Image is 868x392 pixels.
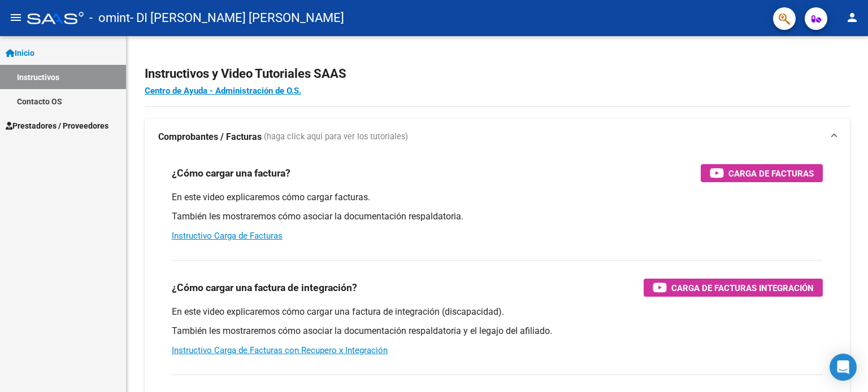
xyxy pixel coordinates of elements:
span: Carga de Facturas Integración [671,281,814,295]
button: Carga de Facturas [701,164,823,182]
mat-expansion-panel-header: Comprobantes / Facturas (haga click aquí para ver los tutoriales) [145,119,850,155]
span: - omint [89,6,130,30]
mat-icon: menu [9,11,23,24]
h2: Instructivos y Video Tutoriales SAAS [145,63,850,85]
p: En este video explicaremos cómo cargar una factura de integración (discapacidad). [172,306,823,318]
h3: ¿Cómo cargar una factura? [172,165,290,181]
p: También les mostraremos cómo asociar la documentación respaldatoria y el legajo del afiliado. [172,325,823,337]
span: Carga de Facturas [728,166,814,180]
p: En este video explicaremos cómo cargar facturas. [172,191,823,204]
a: Centro de Ayuda - Administración de O.S. [145,86,301,96]
span: Prestadores / Proveedores [6,120,108,132]
span: Inicio [6,47,34,59]
mat-icon: person [845,11,859,24]
h3: ¿Cómo cargar una factura de integración? [172,280,357,296]
p: También les mostraremos cómo asociar la documentación respaldatoria. [172,210,823,223]
a: Instructivo Carga de Facturas con Recupero x Integración [172,345,388,355]
div: Open Intercom Messenger [830,354,857,381]
button: Carga de Facturas Integración [644,279,823,297]
span: - DI [PERSON_NAME] [PERSON_NAME] [130,6,344,30]
strong: Comprobantes / Facturas [158,131,262,143]
span: (haga click aquí para ver los tutoriales) [264,131,408,143]
a: Instructivo Carga de Facturas [172,231,283,241]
